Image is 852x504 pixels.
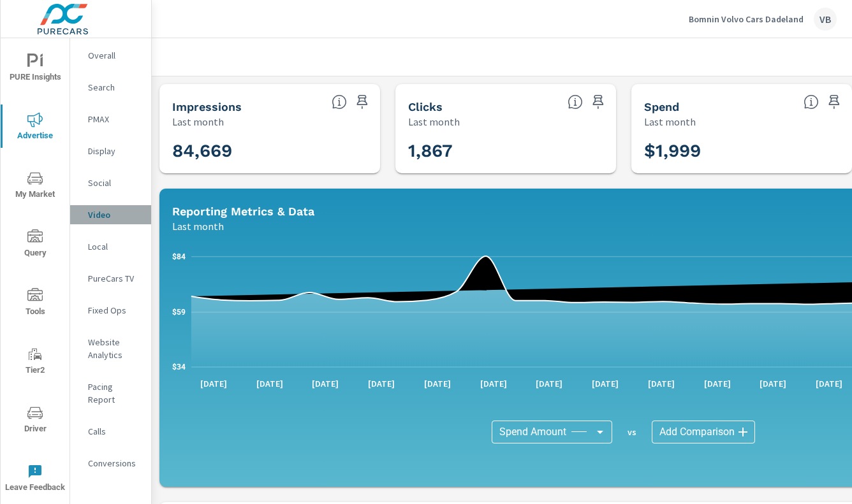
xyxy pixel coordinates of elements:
[70,78,151,97] div: Search
[88,145,141,157] p: Display
[4,464,66,495] span: Leave Feedback
[4,229,66,261] span: Query
[659,426,735,438] span: Add Comparison
[804,94,819,110] span: The amount of money spent on advertising during the period.
[751,377,795,390] p: [DATE]
[527,377,571,390] p: [DATE]
[4,171,66,202] span: My Market
[588,92,608,112] span: Save this to your personalized report
[695,377,740,390] p: [DATE]
[88,304,141,317] p: Fixed Ops
[70,110,151,129] div: PMAX
[88,81,141,94] p: Search
[4,54,66,85] span: PURE Insights
[88,425,141,438] p: Calls
[415,377,460,390] p: [DATE]
[492,421,612,443] div: Spend Amount
[88,208,141,221] p: Video
[70,333,151,364] div: Website Analytics
[408,114,460,129] p: Last month
[172,140,367,162] h3: 84,669
[352,92,372,112] span: Save this to your personalized report
[247,377,292,390] p: [DATE]
[583,377,628,390] p: [DATE]
[499,426,566,438] span: Spend Amount
[689,13,804,25] p: Bomnin Volvo Cars Dadeland
[70,205,151,224] div: Video
[70,377,151,409] div: Pacing Report
[172,219,224,234] p: Last month
[172,252,186,261] text: $84
[70,237,151,256] div: Local
[88,272,141,285] p: PureCars TV
[4,347,66,378] span: Tier2
[824,92,844,112] span: Save this to your personalized report
[88,113,141,126] p: PMAX
[652,421,755,443] div: Add Comparison
[568,94,583,110] span: The number of times an ad was clicked by a consumer.
[644,114,696,129] p: Last month
[88,176,141,189] p: Social
[172,114,224,129] p: Last month
[359,377,404,390] p: [DATE]
[644,140,839,162] h3: $1,999
[88,240,141,253] p: Local
[408,140,603,162] h3: 1,867
[332,94,347,110] span: The number of times an ad was shown on your behalf.
[172,100,242,113] h5: Impressions
[70,173,151,192] div: Social
[303,377,348,390] p: [DATE]
[88,336,141,361] p: Website Analytics
[172,308,186,317] text: $59
[612,426,652,438] p: vs
[70,301,151,320] div: Fixed Ops
[4,288,66,319] span: Tools
[172,205,314,218] h5: Reporting Metrics & Data
[644,100,679,113] h5: Spend
[4,112,66,143] span: Advertise
[70,422,151,441] div: Calls
[70,141,151,161] div: Display
[408,100,443,113] h5: Clicks
[639,377,684,390] p: [DATE]
[814,8,837,31] div: VB
[191,377,236,390] p: [DATE]
[70,454,151,473] div: Conversions
[88,49,141,62] p: Overall
[172,363,186,371] text: $34
[70,46,151,65] div: Overall
[471,377,516,390] p: [DATE]
[88,457,141,470] p: Conversions
[88,380,141,406] p: Pacing Report
[807,377,851,390] p: [DATE]
[70,269,151,288] div: PureCars TV
[4,405,66,436] span: Driver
